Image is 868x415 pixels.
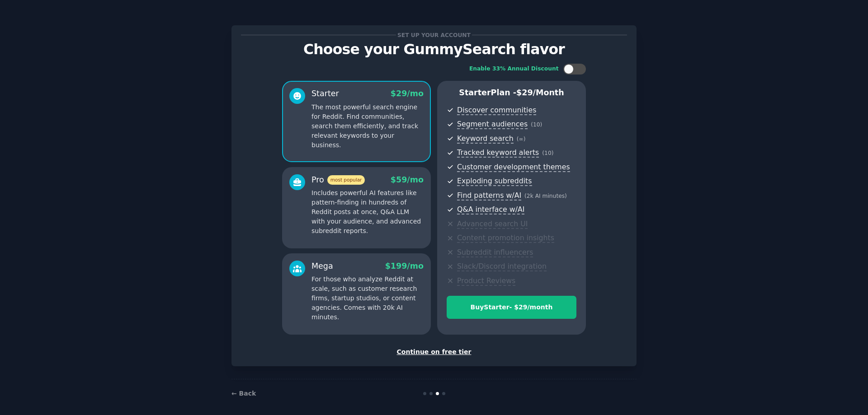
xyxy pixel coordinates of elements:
span: Find patterns w/AI [457,191,521,201]
p: The most powerful search engine for Reddit. Find communities, search them efficiently, and track ... [311,103,424,150]
span: Keyword search [457,134,514,144]
span: ( 10 ) [531,121,542,128]
p: For those who analyze Reddit at scale, such as customer research firms, startup studios, or conte... [311,275,424,322]
div: Pro [311,174,365,186]
span: Exploding subreddits [457,177,532,186]
a: ← Back [231,390,256,397]
span: ( 2k AI minutes ) [524,193,567,199]
span: Q&A interface w/AI [457,205,524,214]
span: $ 59 /mo [391,175,424,184]
span: $ 199 /mo [385,261,424,270]
p: Choose your GummySearch flavor [241,42,627,57]
div: Buy Starter - $ 29 /month [447,303,576,312]
span: Discover communities [457,106,536,115]
span: ( ∞ ) [517,136,526,142]
div: Enable 33% Annual Discount [469,65,559,73]
span: Product Reviews [457,276,515,286]
span: $ 29 /month [516,88,564,97]
span: Customer development themes [457,163,570,172]
span: $ 29 /mo [391,89,424,98]
span: Slack/Discord integration [457,262,547,271]
button: BuyStarter- $29/month [447,296,576,319]
div: Continue on free tier [241,347,627,357]
span: Set up your account [396,30,472,40]
span: Advanced search UI [457,219,528,229]
p: Starter Plan - [447,87,576,98]
span: Tracked keyword alerts [457,148,539,158]
span: ( 10 ) [542,150,553,156]
span: Subreddit influencers [457,248,533,257]
div: Starter [311,88,339,99]
span: Segment audiences [457,120,528,129]
span: most popular [327,175,365,185]
p: Includes powerful AI features like pattern-finding in hundreds of Reddit posts at once, Q&A LLM w... [311,188,424,236]
span: Content promotion insights [457,233,554,243]
div: Mega [311,261,333,272]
